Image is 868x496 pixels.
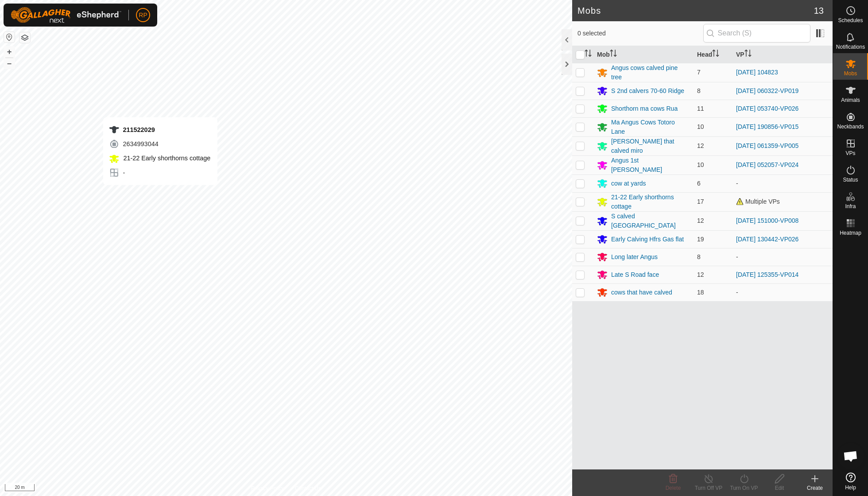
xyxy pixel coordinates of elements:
span: 19 [697,236,704,243]
td: - [732,174,833,192]
td: - [732,248,833,266]
div: S 2nd calvers 70-60 Ridge [611,86,684,96]
span: 10 [697,161,704,168]
span: 7 [697,69,701,76]
div: Late S Road face [611,270,659,279]
span: Help [845,485,856,490]
a: [DATE] 060322-VP019 [736,87,798,94]
a: Contact Us [295,484,321,492]
span: Multiple VPs [736,198,780,205]
button: – [4,58,15,69]
span: Infra [845,204,856,209]
th: Mob [593,46,694,63]
th: VP [732,46,833,63]
a: [DATE] 190856-VP015 [736,123,798,130]
p-sorticon: Activate to sort [610,51,617,58]
p-sorticon: Activate to sort [744,51,752,58]
span: VPs [845,151,855,156]
div: Open chat [837,443,864,469]
div: 2634993044 [109,139,211,149]
span: Status [843,177,858,182]
div: cow at yards [611,179,646,188]
span: 0 selected [577,29,703,38]
div: Ma Angus Cows Totoro Lane [611,118,690,136]
a: [DATE] 125355-VP014 [736,271,798,278]
span: 6 [697,180,701,187]
a: [DATE] 052057-VP024 [736,161,798,168]
td: - [732,283,833,301]
span: Delete [666,485,681,491]
input: Search (S) [703,24,810,43]
div: Long later Angus [611,252,658,262]
span: 8 [697,87,701,94]
div: Shorthorn ma cows Rua [611,104,678,113]
a: Help [833,469,868,494]
a: [DATE] 104823 [736,69,778,76]
div: Early Calving Hfrs Gas flat [611,235,684,244]
div: 211522029 [109,124,211,135]
div: cows that have calved [611,288,672,297]
button: Map Layers [19,32,30,43]
span: 10 [697,123,704,130]
div: 21-22 Early shorthorns cottage [611,193,690,211]
a: Privacy Policy [251,484,284,492]
img: Gallagher Logo [11,7,121,23]
span: Mobs [844,71,857,76]
button: Reset Map [4,32,15,43]
div: Create [797,484,833,492]
span: 21-22 Early shorthorns cottage [121,155,211,162]
span: 17 [697,198,704,205]
a: [DATE] 053740-VP026 [736,105,798,112]
span: Schedules [838,18,863,23]
span: 13 [814,4,824,17]
th: Head [694,46,732,63]
div: Edit [762,484,797,492]
a: [DATE] 061359-VP005 [736,142,798,149]
div: S calved [GEOGRAPHIC_DATA] [611,212,690,230]
div: Turn Off VP [691,484,726,492]
h2: Mobs [577,5,814,16]
span: RP [139,11,147,20]
p-sorticon: Activate to sort [585,51,592,58]
span: Notifications [836,44,865,50]
span: 18 [697,289,704,296]
span: 8 [697,253,701,260]
span: 12 [697,217,704,224]
a: [DATE] 130442-VP026 [736,236,798,243]
span: Heatmap [840,230,861,236]
span: 12 [697,271,704,278]
div: Angus 1st [PERSON_NAME] [611,156,690,174]
div: Turn On VP [726,484,762,492]
p-sorticon: Activate to sort [712,51,719,58]
div: Angus cows calved pine tree [611,63,690,82]
span: Animals [841,97,860,103]
span: 11 [697,105,704,112]
button: + [4,46,15,57]
div: - [109,167,211,178]
span: 12 [697,142,704,149]
span: Neckbands [837,124,864,129]
a: [DATE] 151000-VP008 [736,217,798,224]
div: [PERSON_NAME] that calved miro [611,137,690,155]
